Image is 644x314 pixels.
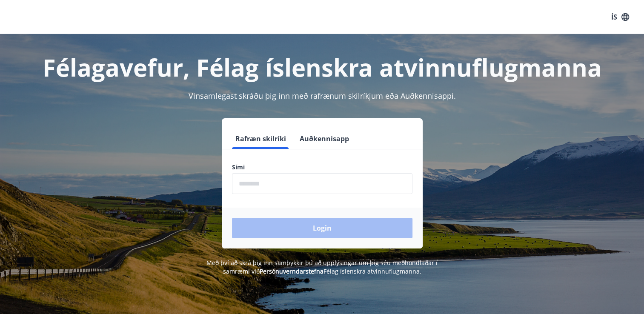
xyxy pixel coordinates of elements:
[189,91,456,101] span: Vinsamlegast skráðu þig inn með rafrænum skilríkjum eða Auðkennisappi.
[232,128,289,149] button: Rafræn skilríki
[260,267,323,275] a: Persónuverndarstefna
[206,259,438,275] span: Með því að skrá þig inn samþykkir þú að upplýsingar um þig séu meðhöndlaðar í samræmi við Félag í...
[607,9,634,25] button: ÍS
[232,163,412,171] label: Sími
[26,51,618,83] h1: Félagavefur, Félag íslenskra atvinnuflugmanna
[296,128,352,149] button: Auðkennisapp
